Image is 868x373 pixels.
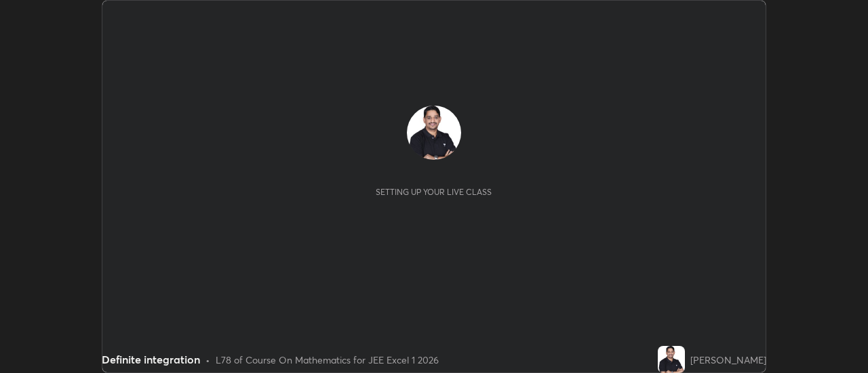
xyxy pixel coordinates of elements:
div: L78 of Course On Mathematics for JEE Excel 1 2026 [216,353,439,367]
div: • [205,353,210,367]
img: 8c6bbdf08e624b6db9f7afe2b3930918.jpg [658,346,685,373]
div: [PERSON_NAME] [690,353,766,367]
div: Definite integration [102,351,200,368]
img: 8c6bbdf08e624b6db9f7afe2b3930918.jpg [407,106,461,160]
div: Setting up your live class [376,187,492,197]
